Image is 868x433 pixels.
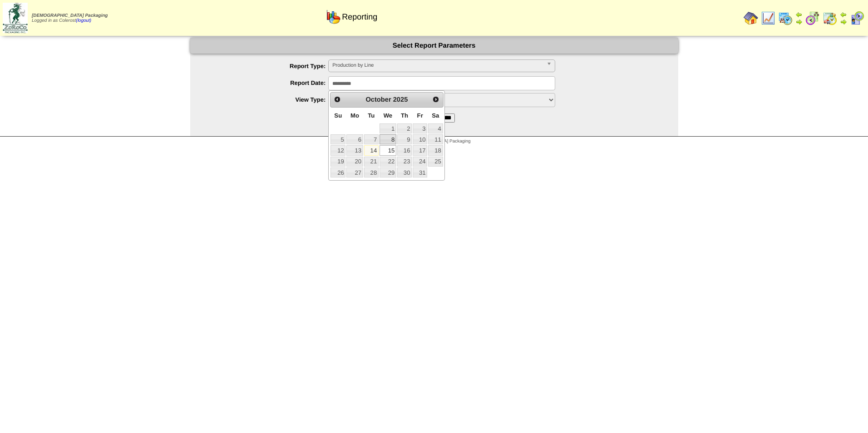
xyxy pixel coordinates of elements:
[397,123,412,133] a: 2
[805,11,820,25] img: calendarblend.gif
[364,157,379,167] a: 21
[397,134,412,144] a: 9
[840,18,847,25] img: arrowright.gif
[76,18,91,23] a: (logout)
[3,3,28,33] img: zoroco-logo-small.webp
[761,11,775,25] img: line_graph.gif
[428,123,443,133] a: 4
[380,134,396,144] a: 8
[428,134,443,144] a: 11
[330,157,345,167] a: 19
[380,157,396,167] a: 22
[368,112,375,119] span: Tuesday
[413,134,427,144] a: 10
[334,96,341,103] span: Prev
[365,96,391,103] span: October
[850,11,864,25] img: calendarcustomer.gif
[744,11,758,25] img: home.gif
[334,112,342,119] span: Sunday
[331,93,343,105] a: Prev
[823,11,837,25] img: calendarinout.gif
[364,134,379,144] a: 7
[32,13,108,18] span: [DEMOGRAPHIC_DATA] Packaging
[432,96,439,103] span: Next
[364,167,379,177] a: 28
[208,63,329,69] label: Report Type:
[384,112,393,119] span: Wednesday
[413,157,427,167] a: 24
[380,145,396,155] a: 15
[342,12,377,22] span: Reporting
[346,167,363,177] a: 27
[190,38,678,54] div: Select Report Parameters
[430,93,442,105] a: Next
[397,145,412,155] a: 16
[346,134,363,144] a: 6
[428,145,443,155] a: 18
[32,13,108,23] span: Logged in as Colerost
[795,18,803,25] img: arrowright.gif
[397,157,412,167] a: 23
[380,123,396,133] a: 1
[413,145,427,155] a: 17
[346,157,363,167] a: 20
[428,157,443,167] a: 25
[413,123,427,133] a: 3
[330,167,345,177] a: 26
[840,11,847,18] img: arrowleft.gif
[330,145,345,155] a: 12
[432,112,439,119] span: Saturday
[326,10,340,24] img: graph.gif
[413,167,427,177] a: 31
[346,145,363,155] a: 13
[364,145,379,155] a: 14
[208,96,329,103] label: View Type:
[208,79,329,86] label: Report Date:
[350,112,359,119] span: Monday
[795,11,803,18] img: arrowleft.gif
[380,167,396,177] a: 29
[332,60,543,71] span: Production by Line
[778,11,793,25] img: calendarprod.gif
[393,96,408,103] span: 2025
[397,167,412,177] a: 30
[417,112,423,119] span: Friday
[330,134,345,144] a: 5
[401,112,408,119] span: Thursday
